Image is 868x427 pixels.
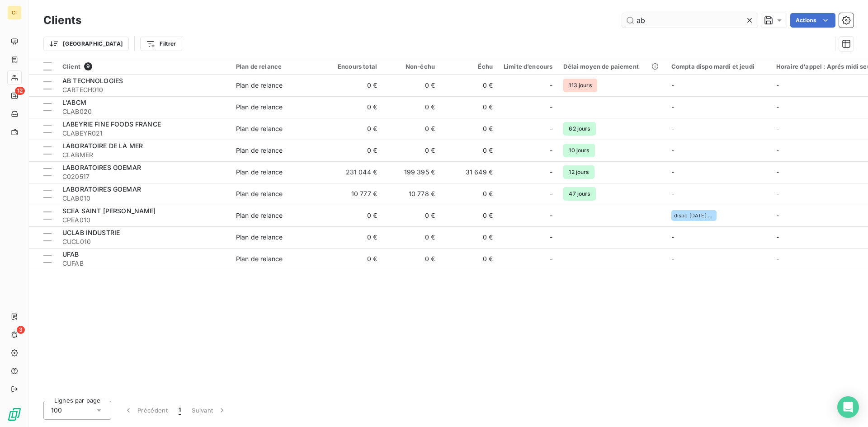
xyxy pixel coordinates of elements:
[173,401,186,420] button: 1
[671,81,674,89] span: -
[236,168,283,177] div: Plan de relance
[440,140,498,161] td: 0 €
[236,103,283,112] div: Plan de relance
[236,63,319,70] div: Plan de relance
[62,237,225,246] span: CUCL010
[776,255,779,263] span: -
[236,233,283,242] div: Plan de relance
[325,140,382,161] td: 0 €
[563,63,660,70] div: Délai moyen de paiement
[7,407,22,422] img: Logo LeanPay
[563,144,594,157] span: 10 jours
[236,189,283,198] div: Plan de relance
[43,12,81,28] h3: Clients
[440,118,498,140] td: 0 €
[776,211,779,219] span: -
[671,233,674,241] span: -
[776,190,779,197] span: -
[62,172,225,181] span: C020517
[325,96,382,118] td: 0 €
[62,120,161,128] span: LABEYRIE FINE FOODS FRANCE
[622,13,758,28] input: Rechercher
[776,125,779,132] span: -
[325,226,382,248] td: 0 €
[671,146,674,154] span: -
[837,396,859,418] div: Open Intercom Messenger
[550,146,552,155] span: -
[382,161,440,183] td: 199 395 €
[382,248,440,270] td: 0 €
[17,326,25,334] span: 3
[62,207,156,215] span: SCEA SAINT [PERSON_NAME]
[62,229,120,236] span: UCLAB INDUSTRIE
[550,81,552,90] span: -
[62,150,225,160] span: CLABMER
[440,183,498,205] td: 0 €
[563,79,597,92] span: 113 jours
[62,250,79,258] span: UFAB
[51,406,62,415] span: 100
[550,103,552,112] span: -
[62,259,225,268] span: CUFAB
[382,226,440,248] td: 0 €
[776,168,779,176] span: -
[236,254,283,263] div: Plan de relance
[325,118,382,140] td: 0 €
[382,140,440,161] td: 0 €
[325,161,382,183] td: 231 044 €
[325,205,382,226] td: 0 €
[776,233,779,241] span: -
[62,194,225,203] span: CLAB010
[7,5,22,20] div: CI
[671,190,674,197] span: -
[330,63,377,70] div: Encours total
[550,254,552,263] span: -
[440,248,498,270] td: 0 €
[440,96,498,118] td: 0 €
[62,107,225,116] span: CLAB020
[440,205,498,226] td: 0 €
[382,205,440,226] td: 0 €
[776,103,779,111] span: -
[671,125,674,132] span: -
[62,63,80,70] span: Client
[179,406,181,415] span: 1
[440,75,498,96] td: 0 €
[671,103,674,111] span: -
[325,248,382,270] td: 0 €
[563,165,594,179] span: 12 jours
[325,75,382,96] td: 0 €
[388,63,435,70] div: Non-échu
[790,13,835,28] button: Actions
[671,63,765,70] div: Compta dispo mardi et jeudi
[62,164,141,171] span: LABORATOIRES GOEMAR
[236,146,283,155] div: Plan de relance
[776,146,779,154] span: -
[563,187,595,201] span: 47 jours
[440,161,498,183] td: 31 649 €
[186,401,232,420] button: Suivant
[62,77,123,84] span: AB TECHNOLOGIES
[671,168,674,176] span: -
[236,81,283,90] div: Plan de relance
[440,226,498,248] td: 0 €
[563,122,595,136] span: 62 jours
[550,168,552,177] span: -
[382,96,440,118] td: 0 €
[550,211,552,220] span: -
[236,211,283,220] div: Plan de relance
[43,37,129,51] button: [GEOGRAPHIC_DATA]
[550,189,552,198] span: -
[118,401,173,420] button: Précédent
[62,216,225,225] span: CPEA010
[446,63,493,70] div: Échu
[62,129,225,138] span: CLABEYR021
[382,118,440,140] td: 0 €
[236,124,283,133] div: Plan de relance
[382,183,440,205] td: 10 778 €
[62,142,143,150] span: LABORATOIRE DE LA MER
[62,99,86,106] span: L'ABCM
[674,213,714,218] span: dispo [DATE] [DATE]
[15,87,25,95] span: 12
[325,183,382,205] td: 10 777 €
